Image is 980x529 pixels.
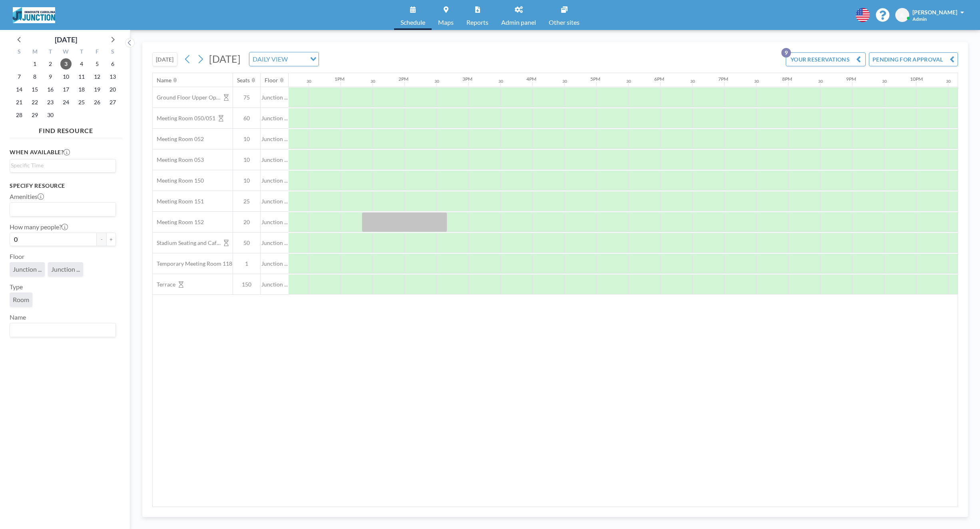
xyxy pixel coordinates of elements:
span: Meeting Room 150 [153,177,204,184]
span: Thursday, September 4, 2025 [76,58,87,70]
h4: FIND RESOURCE [10,123,122,135]
div: Search for option [249,52,319,66]
span: Junction ... [261,260,289,267]
div: T [74,47,89,58]
div: Search for option [10,203,116,216]
div: 30 [882,79,887,84]
span: Junction ... [261,177,289,184]
span: Saturday, September 13, 2025 [107,71,118,82]
div: Name [157,77,171,84]
button: + [106,233,116,246]
button: YOUR RESERVATIONS9 [786,52,866,66]
div: 3PM [462,76,472,82]
span: Monday, September 1, 2025 [29,58,40,70]
input: Search for option [11,204,111,215]
input: Search for option [11,161,111,170]
span: Sunday, September 14, 2025 [14,84,25,95]
div: 30 [626,79,631,84]
span: Friday, September 12, 2025 [92,71,103,82]
span: Temporary Meeting Room 118 [153,260,232,267]
div: 30 [307,79,311,84]
span: Junction ... [261,198,289,205]
div: 30 [370,79,375,84]
div: 30 [562,79,567,84]
div: 5PM [590,76,600,82]
h3: Specify resource [10,182,116,189]
div: Search for option [10,323,116,337]
div: 30 [498,79,503,84]
span: Stadium Seating and Cafe area [153,239,221,247]
span: Friday, September 19, 2025 [92,84,103,95]
div: W [58,47,74,58]
span: JL [900,12,905,19]
span: Monday, September 8, 2025 [29,71,40,82]
span: Thursday, September 25, 2025 [76,97,87,108]
span: Junction ... [261,239,289,247]
span: Saturday, September 20, 2025 [107,84,118,95]
div: Floor [265,77,278,84]
span: Junction ... [261,135,289,143]
span: Friday, September 26, 2025 [92,97,103,108]
span: Junction ... [13,265,42,273]
div: S [105,47,120,58]
div: F [89,47,105,58]
span: 50 [233,239,260,247]
span: Monday, September 22, 2025 [29,97,40,108]
span: Wednesday, September 3, 2025 [60,58,72,70]
span: Admin panel [501,19,536,26]
input: Search for option [11,325,111,335]
span: Junction ... [51,265,80,273]
span: 150 [233,281,260,288]
span: Tuesday, September 2, 2025 [45,58,56,70]
button: - [97,233,106,246]
span: Terrace [153,281,175,288]
div: 30 [818,79,823,84]
label: Floor [10,253,24,261]
div: 4PM [526,76,536,82]
span: Tuesday, September 16, 2025 [45,84,56,95]
span: DAILY VIEW [251,54,289,64]
input: Search for option [290,54,305,64]
span: Reports [466,19,488,26]
span: Junction ... [261,281,289,288]
span: Monday, September 15, 2025 [29,84,40,95]
span: Maps [438,19,454,26]
button: [DATE] [152,52,177,66]
span: Tuesday, September 23, 2025 [45,97,56,108]
div: T [43,47,58,58]
span: Sunday, September 21, 2025 [14,97,25,108]
span: Junction ... [261,94,289,101]
span: Meeting Room 050/051 [153,115,215,122]
div: 6PM [654,76,664,82]
label: Type [10,283,23,291]
span: 10 [233,177,260,184]
span: 75 [233,94,260,101]
div: 30 [690,79,695,84]
span: Wednesday, September 24, 2025 [60,97,72,108]
span: 60 [233,115,260,122]
div: [DATE] [55,34,77,45]
span: Schedule [400,19,425,26]
span: Saturday, September 6, 2025 [107,58,118,70]
span: Meeting Room 151 [153,198,204,205]
span: Junction ... [261,219,289,226]
label: How many people? [10,223,68,231]
span: Wednesday, September 17, 2025 [60,84,72,95]
span: Other sites [549,19,580,26]
span: 1 [233,260,260,267]
span: Meeting Room 152 [153,219,204,226]
div: 30 [434,79,439,84]
span: Friday, September 5, 2025 [92,58,103,70]
span: Tuesday, September 30, 2025 [45,109,56,121]
div: Search for option [10,159,116,171]
div: 8PM [782,76,792,82]
span: Admin [912,16,927,22]
button: PENDING FOR APPROVAL [869,52,958,66]
div: S [12,47,27,58]
div: 1PM [335,76,345,82]
div: 30 [754,79,759,84]
div: 2PM [398,76,408,82]
span: Sunday, September 7, 2025 [14,71,25,82]
span: Saturday, September 27, 2025 [107,97,118,108]
div: M [27,47,43,58]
